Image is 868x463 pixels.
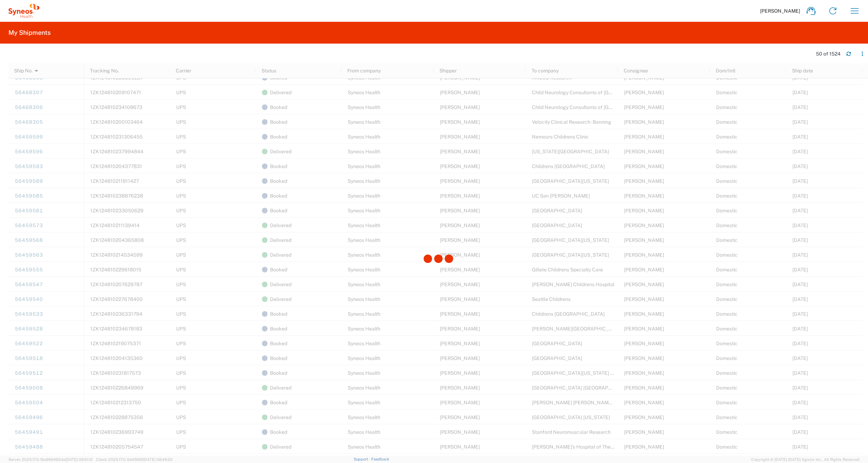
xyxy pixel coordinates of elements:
span: Server: 2025.17.0-16a969492de [8,457,93,462]
span: [DATE] 08:44:20 [143,457,173,462]
a: Feedback [371,457,389,461]
div: 50 of 1524 [816,51,841,57]
span: [PERSON_NAME] [760,8,800,14]
span: Client: 2025.17.0-5dd568f [96,457,173,462]
span: Copyright © [DATE]-[DATE] Agistix Inc., All Rights Reserved [751,456,860,463]
a: Support [354,457,371,461]
h2: My Shipments [8,28,51,37]
span: [DATE] 09:51:12 [65,457,93,462]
